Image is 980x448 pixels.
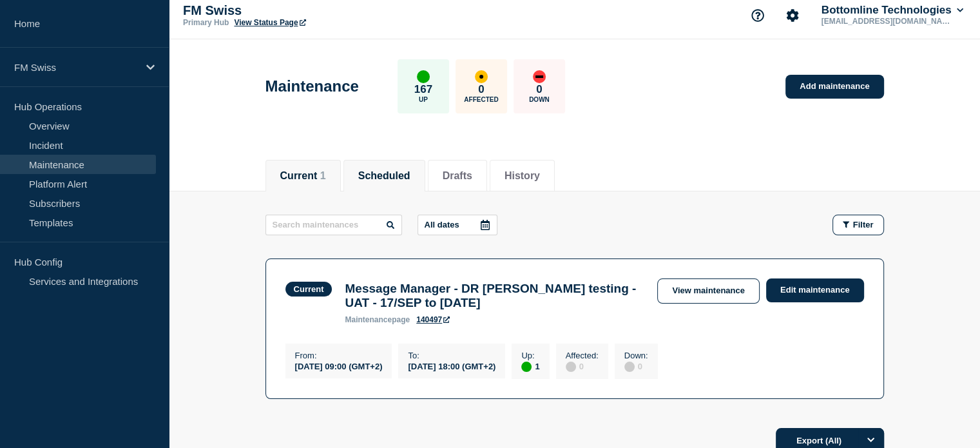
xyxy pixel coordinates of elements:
[819,4,966,17] button: Bottomline Technologies
[521,360,539,372] div: 1
[265,77,359,95] h1: Maintenance
[832,215,884,235] button: Filter
[295,351,383,360] p: From :
[294,284,324,294] div: Current
[785,75,883,99] a: Add maintenance
[183,18,229,27] p: Primary Hub
[533,70,546,83] div: down
[345,315,392,324] span: maintenance
[183,3,441,18] p: FM Swiss
[744,2,771,29] button: Support
[464,96,498,103] p: Affected
[345,282,644,310] h3: Message Manager - DR [PERSON_NAME] testing - UAT - 17/SEP to [DATE]
[234,18,305,27] a: View Status Page
[521,351,539,360] p: Up :
[358,170,410,182] button: Scheduled
[566,362,576,372] div: disabled
[443,170,472,182] button: Drafts
[504,170,540,182] button: History
[478,83,484,96] p: 0
[416,315,450,324] a: 140497
[779,2,806,29] button: Account settings
[566,351,599,360] p: Affected :
[853,220,874,229] span: Filter
[529,96,550,103] p: Down
[408,351,495,360] p: To :
[408,360,495,371] div: [DATE] 18:00 (GMT+2)
[320,170,326,181] span: 1
[624,362,635,372] div: disabled
[280,170,326,182] button: Current 1
[624,351,648,360] p: Down :
[521,362,532,372] div: up
[657,278,759,304] a: View maintenance
[766,278,864,302] a: Edit maintenance
[417,70,430,83] div: up
[566,360,599,372] div: 0
[425,220,459,229] p: All dates
[419,96,428,103] p: Up
[295,360,383,371] div: [DATE] 09:00 (GMT+2)
[345,315,410,324] p: page
[418,215,497,235] button: All dates
[475,70,488,83] div: affected
[624,360,648,372] div: 0
[414,83,432,96] p: 167
[819,17,953,26] p: [EMAIL_ADDRESS][DOMAIN_NAME]
[14,62,138,73] p: FM Swiss
[265,215,402,235] input: Search maintenances
[536,83,542,96] p: 0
